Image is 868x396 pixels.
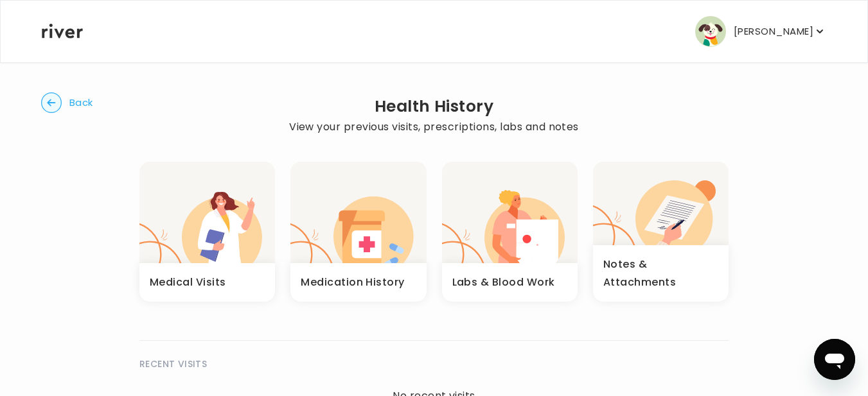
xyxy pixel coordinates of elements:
[69,94,93,112] span: Back
[695,16,726,47] img: user avatar
[695,16,826,47] button: user avatar[PERSON_NAME]
[442,162,578,302] button: Labs & Blood Work
[301,273,405,291] h3: Medication History
[734,22,813,40] p: [PERSON_NAME]
[593,162,729,302] button: Notes & Attachments
[289,98,579,116] h2: Health History
[139,356,207,372] span: RECENT VISITS
[41,92,93,113] button: Back
[150,273,226,291] h3: Medical Visits
[290,162,426,302] button: Medication History
[289,118,579,136] p: View your previous visits, prescriptions, labs and notes
[603,255,718,291] h3: Notes & Attachments
[452,273,555,291] h3: Labs & Blood Work
[814,339,855,380] iframe: Button to launch messaging window
[139,162,275,302] button: Medical Visits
